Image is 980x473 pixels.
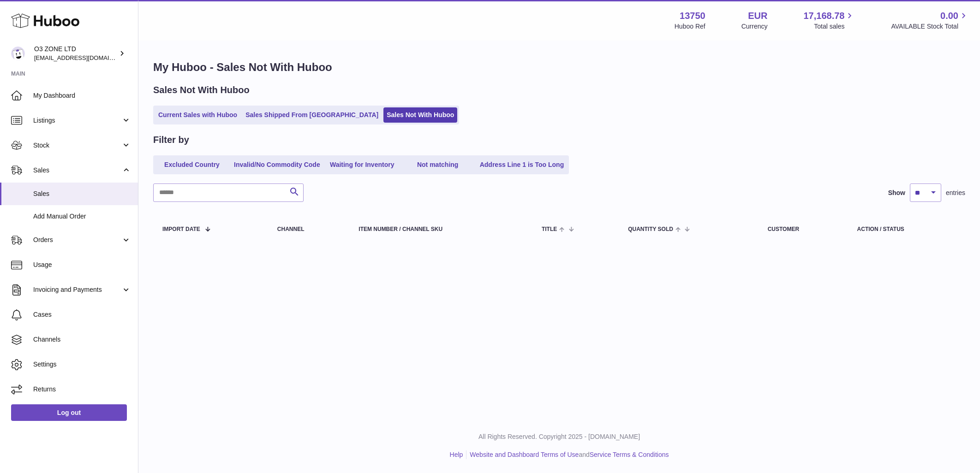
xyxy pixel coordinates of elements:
[33,285,121,294] span: Invoicing and Payments
[33,236,121,244] span: Orders
[857,226,956,232] div: Action / Status
[325,157,399,172] a: Waiting for Inventory
[153,134,189,146] h2: Filter by
[383,107,457,123] a: Sales Not With Huboo
[33,385,131,394] span: Returns
[33,360,131,369] span: Settings
[11,47,25,60] img: hello@o3zoneltd.co.uk
[891,10,969,31] a: 0.00 AVAILABLE Stock Total
[466,450,669,459] li: and
[768,226,839,232] div: Customer
[33,166,121,175] span: Sales
[359,226,523,232] div: Item Number / Channel SKU
[153,60,965,75] h1: My Huboo - Sales Not With Huboo
[748,10,767,22] strong: EUR
[11,404,127,421] a: Log out
[33,116,121,125] span: Listings
[401,157,475,172] a: Not matching
[741,22,768,31] div: Currency
[590,451,669,458] a: Service Terms & Conditions
[675,22,705,31] div: Huboo Ref
[940,10,958,22] span: 0.00
[33,310,131,319] span: Cases
[146,432,973,441] p: All Rights Reserved. Copyright 2025 - [DOMAIN_NAME]
[277,226,340,232] div: Channel
[803,10,844,22] span: 17,168.78
[231,157,323,172] a: Invalid/No Commodity Code
[946,189,965,197] span: entries
[450,451,463,458] a: Help
[242,107,382,123] a: Sales Shipped From [GEOGRAPHIC_DATA]
[33,260,131,269] span: Usage
[470,451,579,458] a: Website and Dashboard Terms of Use
[888,189,905,197] label: Show
[155,157,229,172] a: Excluded Country
[153,84,250,96] h2: Sales Not With Huboo
[680,10,705,22] strong: 13750
[542,226,557,232] span: Title
[155,107,240,123] a: Current Sales with Huboo
[33,335,131,344] span: Channels
[891,22,969,31] span: AVAILABLE Stock Total
[34,54,136,61] span: [EMAIL_ADDRESS][DOMAIN_NAME]
[33,212,131,221] span: Add Manual Order
[33,141,121,150] span: Stock
[33,91,131,100] span: My Dashboard
[34,45,117,62] div: O3 ZONE LTD
[477,157,568,172] a: Address Line 1 is Too Long
[628,226,673,232] span: Quantity Sold
[814,22,855,31] span: Total sales
[803,10,855,31] a: 17,168.78 Total sales
[162,226,200,232] span: Import date
[33,189,131,198] span: Sales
